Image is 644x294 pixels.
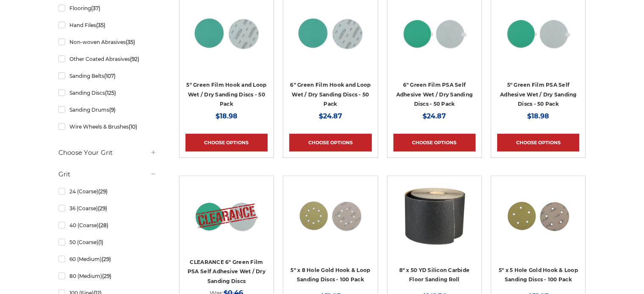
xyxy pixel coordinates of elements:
a: Sanding Discs(125) [58,85,157,100]
a: 60 (Medium)(29) [58,252,157,267]
a: 5" Green Film PSA Self Adhesive Wet / Dry Sanding Discs - 50 Pack [500,82,577,107]
span: (10) [128,124,137,130]
a: 5 inch 5 hole hook and loop sanding disc [497,182,579,264]
a: 40 (Coarse)(28) [58,218,157,233]
span: (29) [102,273,111,279]
a: Non-woven Abrasives(35) [58,35,157,49]
a: Silicon Carbide 8" x 50 YD Floor Sanding Roll [393,182,475,264]
a: 6" Green Film Hook and Loop Wet / Dry Sanding Discs - 50 Pack [290,82,370,107]
span: (29) [101,256,111,262]
h5: Grit [58,169,157,179]
a: 6" Green Film PSA Self Adhesive Wet / Dry Sanding Discs - 50 Pack [396,82,473,107]
span: $18.98 [216,112,238,120]
span: $24.87 [423,112,446,120]
span: (35) [96,22,105,28]
a: CLEARANCE 6" Green Film PSA Self Adhesive Wet / Dry Sanding Discs [188,259,265,284]
span: $18.98 [527,112,549,120]
a: 80 (Medium)(29) [58,269,157,283]
a: 8" x 50 YD Silicon Carbide Floor Sanding Roll [399,267,470,283]
a: Other Coated Abrasives(92) [58,52,157,66]
span: (9) [109,107,115,113]
a: Choose Options [497,134,579,151]
span: (92) [130,56,139,62]
span: (28) [98,222,108,228]
span: $24.87 [319,112,342,120]
img: 5 inch 8 hole gold velcro disc stack [296,182,364,250]
a: CLEARANCE 6" Green Film PSA Self Adhesive Wet / Dry Sanding Discs [185,182,268,264]
a: 36 (Coarse)(29) [58,201,157,216]
a: Choose Options [185,134,268,151]
img: Silicon Carbide 8" x 50 YD Floor Sanding Roll [401,182,468,250]
a: Choose Options [289,134,371,151]
span: (29) [98,188,107,195]
a: Sanding Drums(9) [58,102,157,117]
a: 5" x 5 Hole Gold Hook & Loop Sanding Discs - 100 Pack [499,267,578,283]
a: 50 (Coarse)(1) [58,235,157,250]
span: (125) [105,90,116,96]
a: Sanding Belts(107) [58,69,157,83]
span: (37) [91,5,100,11]
img: 5 inch 5 hole hook and loop sanding disc [504,182,572,250]
span: (1) [98,239,103,245]
a: Flooring(37) [58,1,157,16]
h5: Choose Your Grit [58,148,157,158]
img: CLEARANCE 6" Green Film PSA Self Adhesive Wet / Dry Sanding Discs [193,182,260,250]
span: (35) [125,39,135,45]
a: 5" x 8 Hole Gold Hook & Loop Sanding Discs - 100 Pack [290,267,370,283]
a: 24 (Coarse)(29) [58,184,157,199]
a: 5 inch 8 hole gold velcro disc stack [289,182,371,264]
a: Wire Wheels & Brushes(10) [58,119,157,134]
a: Choose Options [393,134,475,151]
span: (107) [104,73,115,79]
a: Hand Files(35) [58,18,157,33]
a: 5" Green Film Hook and Loop Wet / Dry Sanding Discs - 50 Pack [186,82,266,107]
span: (29) [97,205,107,212]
